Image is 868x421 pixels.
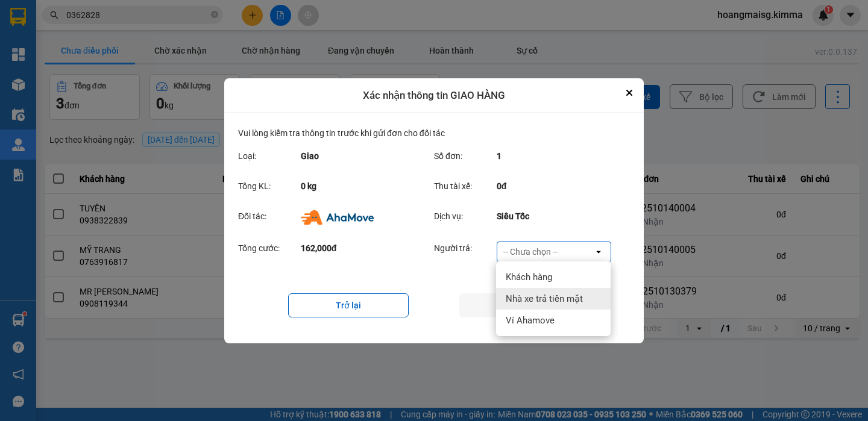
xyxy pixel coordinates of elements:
[434,210,497,224] div: Dịch vụ:
[434,179,497,193] div: Thu tài xế:
[301,149,423,163] div: Giao
[224,78,644,343] div: dialog
[506,271,552,283] span: Khách hàng
[301,210,374,225] img: Ahamove
[6,6,175,51] li: [PERSON_NAME] - 0931936768
[434,242,497,262] div: Người trả:
[594,247,603,257] svg: open
[497,179,618,193] div: 0đ
[301,242,423,262] div: 162,000đ
[238,242,301,262] div: Tổng cước:
[238,179,301,193] div: Tổng KL:
[224,78,644,113] div: Xác nhận thông tin GIAO HÀNG
[238,149,301,163] div: Loại:
[288,293,409,317] button: Trở lại
[83,65,160,78] li: VP Vĩnh Long
[83,81,92,89] span: environment
[497,210,618,224] div: Siêu Tốc
[496,261,611,336] ul: Menu
[459,293,580,317] button: Gửi đối tác
[506,293,583,305] span: Nhà xe trả tiền mặt
[497,149,618,163] div: 1
[238,126,630,145] div: Vui lòng kiểm tra thông tin trước khi gửi đơn cho đối tác
[301,179,423,193] div: 0 kg
[6,65,83,92] li: VP TP. [PERSON_NAME]
[622,86,637,100] button: Close
[434,149,497,163] div: Số đơn:
[83,80,148,116] b: 107/1 , Đường 2/9 P1, TP Vĩnh Long
[238,210,301,224] div: Đối tác:
[503,246,558,258] div: -- Chưa chọn --
[6,6,48,48] img: logo.jpg
[506,314,555,326] span: Ví Ahamove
